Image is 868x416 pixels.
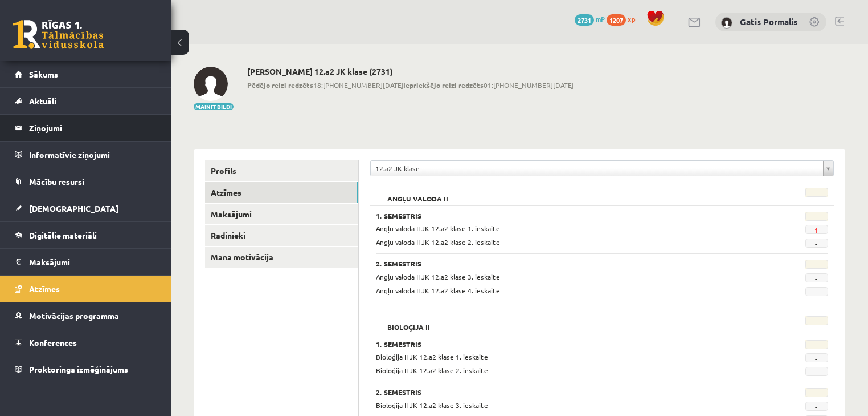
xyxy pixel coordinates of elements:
[15,115,157,141] a: Ziņojumi
[15,88,157,114] a: Aktuāli
[376,224,500,233] span: Angļu valoda II JK 12.a2 klase 1. ieskaite
[205,160,358,181] a: Profils
[29,284,60,294] span: Atzīmes
[805,402,828,411] span: -
[15,222,157,248] a: Digitālie materiāli
[205,204,358,225] a: Maksājumi
[740,16,797,27] a: Gatis Pormalis
[607,14,641,23] a: 1207 xp
[805,287,828,296] span: -
[15,168,157,195] a: Mācību resursi
[607,14,626,26] span: 1207
[15,61,157,87] a: Sākums
[376,340,750,348] h3: 1. Semestris
[376,286,500,295] span: Angļu valoda II JK 12.a2 klase 4. ieskaite
[375,161,818,176] span: 12.a2 JK klase
[721,17,732,29] img: Gatis Pormalis
[376,352,488,361] span: Bioloģija II JK 12.a2 klase 1. ieskaite
[15,356,157,382] a: Proktoringa izmēģinājums
[247,80,313,90] b: Pēdējo reizi redzēts
[403,80,484,90] b: Iepriekšējo reizi redzēts
[247,67,574,76] h2: [PERSON_NAME] 12.a2 JK klase (2731)
[15,249,157,275] a: Maksājumi
[205,247,358,268] a: Mana motivācija
[575,14,594,26] span: 2731
[29,230,97,240] span: Digitālie materiāli
[15,195,157,221] a: [DEMOGRAPHIC_DATA]
[376,188,460,199] h2: Angļu valoda II
[575,14,605,23] a: 2731 mP
[194,103,234,110] button: Mainīt bildi
[376,388,750,396] h3: 2. Semestris
[805,239,828,248] span: -
[13,20,104,49] a: Rīgas 1. Tālmācības vidusskola
[29,310,119,321] span: Motivācijas programma
[205,182,358,203] a: Atzīmes
[805,367,828,376] span: -
[371,161,833,176] a: 12.a2 JK klase
[376,401,488,410] span: Bioloģija II JK 12.a2 klase 3. ieskaite
[29,337,77,348] span: Konferences
[805,273,828,282] span: -
[29,142,157,168] legend: Informatīvie ziņojumi
[194,67,228,101] img: Gatis Pormalis
[376,272,500,281] span: Angļu valoda II JK 12.a2 klase 3. ieskaite
[376,237,500,247] span: Angļu valoda II JK 12.a2 klase 2. ieskaite
[15,276,157,302] a: Atzīmes
[29,176,84,187] span: Mācību resursi
[15,329,157,356] a: Konferences
[376,260,750,268] h3: 2. Semestris
[29,364,128,374] span: Proktoringa izmēģinājums
[205,225,358,246] a: Radinieki
[376,366,488,375] span: Bioloģija II JK 12.a2 klase 2. ieskaite
[29,69,58,79] span: Sākums
[628,14,635,23] span: xp
[29,249,157,275] legend: Maksājumi
[814,225,818,235] a: 1
[805,353,828,362] span: -
[376,316,441,328] h2: Bioloģija II
[29,115,157,141] legend: Ziņojumi
[15,302,157,329] a: Motivācijas programma
[376,212,750,220] h3: 1. Semestris
[15,142,157,168] a: Informatīvie ziņojumi
[247,80,574,90] span: 18:[PHONE_NUMBER][DATE] 01:[PHONE_NUMBER][DATE]
[596,14,605,23] span: mP
[29,96,56,106] span: Aktuāli
[29,203,118,213] span: [DEMOGRAPHIC_DATA]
